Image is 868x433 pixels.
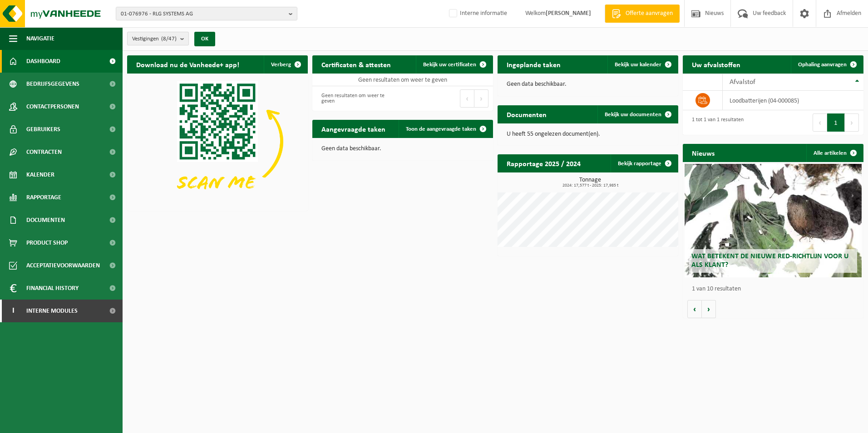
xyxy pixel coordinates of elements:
[691,253,848,269] span: Wat betekent de nieuwe RED-richtlijn voor u als klant?
[127,55,248,73] h2: Download nu de Vanheede+ app!
[687,113,744,133] div: 1 tot 1 van 1 resultaten
[827,113,845,132] button: 1
[26,50,60,73] span: Dashboard
[460,89,474,108] button: Previous
[623,9,675,18] span: Offerte aanvragen
[26,209,65,231] span: Documenten
[611,154,677,172] a: Bekijk rapportage
[26,231,68,254] span: Product Shop
[502,183,678,188] span: 2024: 17,577 t - 2025: 17,985 t
[26,163,54,186] span: Kalender
[806,144,863,162] a: Alle artikelen
[26,300,78,322] span: Interne modules
[26,118,60,141] span: Gebruikers
[605,5,680,23] a: Offerte aanvragen
[9,300,17,322] span: I
[813,113,827,132] button: Previous
[264,55,307,74] button: Verberg
[161,36,177,42] count: (8/47)
[447,7,507,20] label: Interne informatie
[26,254,100,277] span: Acceptatievoorwaarden
[597,105,677,123] a: Bekijk uw documenten
[116,7,297,20] button: 01-076976 - RLG SYSTEMS AG
[317,89,398,108] div: Geen resultaten om weer te geven
[507,131,669,138] p: U heeft 55 ongelezen document(en).
[702,300,716,318] button: Volgende
[26,27,54,50] span: Navigatie
[312,74,493,86] td: Geen resultaten om weer te geven
[692,286,859,292] p: 1 van 10 resultaten
[312,120,395,138] h2: Aangevraagde taken
[546,10,591,17] strong: [PERSON_NAME]
[683,55,750,73] h2: Uw afvalstoffen
[498,105,556,123] h2: Documenten
[312,55,400,73] h2: Certificaten & attesten
[321,146,484,152] p: Geen data beschikbaar.
[127,32,189,45] button: Vestigingen(8/47)
[132,32,177,46] span: Vestigingen
[406,126,476,132] span: Toon de aangevraagde taken
[685,164,862,277] a: Wat betekent de nieuwe RED-richtlijn voor u als klant?
[26,186,61,209] span: Rapportage
[399,120,492,138] a: Toon de aangevraagde taken
[683,144,724,162] h2: Nieuws
[121,7,285,21] span: 01-076976 - RLG SYSTEMS AG
[26,73,79,95] span: Bedrijfsgegevens
[127,74,308,209] img: Download de VHEPlus App
[474,89,488,108] button: Next
[498,55,570,73] h2: Ingeplande taken
[791,55,863,74] a: Ophaling aanvragen
[271,62,291,68] span: Verberg
[723,91,863,110] td: loodbatterijen (04-000085)
[687,300,702,318] button: Vorige
[607,55,677,74] a: Bekijk uw kalender
[605,112,661,118] span: Bekijk uw documenten
[615,62,661,68] span: Bekijk uw kalender
[194,32,215,46] button: OK
[26,277,79,300] span: Financial History
[26,95,79,118] span: Contactpersonen
[498,154,590,172] h2: Rapportage 2025 / 2024
[730,79,755,86] span: Afvalstof
[423,62,476,68] span: Bekijk uw certificaten
[798,62,847,68] span: Ophaling aanvragen
[502,177,678,188] h3: Tonnage
[416,55,492,74] a: Bekijk uw certificaten
[26,141,62,163] span: Contracten
[845,113,859,132] button: Next
[507,81,669,88] p: Geen data beschikbaar.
